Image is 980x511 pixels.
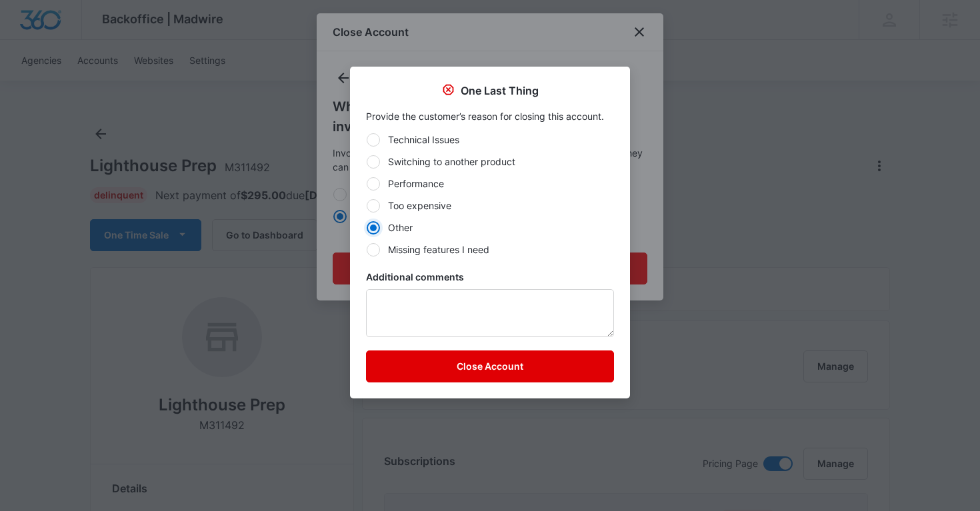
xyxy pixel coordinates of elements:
label: Performance [366,177,614,191]
p: One Last Thing [461,83,539,99]
button: Close Account [366,350,614,382]
label: Technical Issues [366,133,614,147]
label: Other [366,221,614,235]
p: Provide the customer’s reason for closing this account. [366,109,614,123]
label: Too expensive [366,199,614,213]
label: Switching to another product [366,155,614,169]
label: Additional comments [366,270,614,284]
label: Missing features I need [366,243,614,256]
